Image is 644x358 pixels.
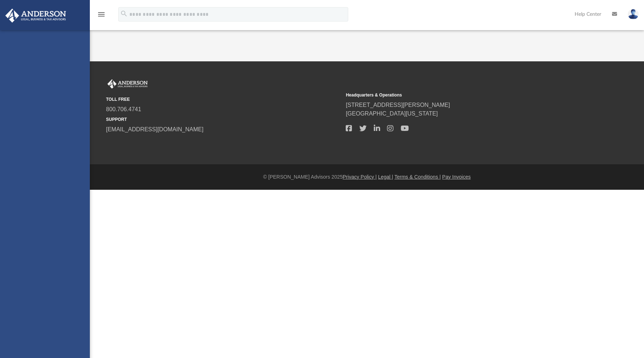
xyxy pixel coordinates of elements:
[106,116,341,123] small: SUPPORT
[106,96,341,103] small: TOLL FREE
[346,92,580,98] small: Headquarters & Operations
[378,174,393,180] a: Legal |
[120,10,128,18] i: search
[106,106,141,112] a: 800.706.4741
[3,9,68,23] img: Anderson Advisors Platinum Portal
[106,126,203,132] a: [EMAIL_ADDRESS][DOMAIN_NAME]
[395,174,441,180] a: Terms & Conditions |
[97,14,106,19] a: menu
[97,10,106,19] i: menu
[628,9,639,19] img: User Pic
[346,110,438,117] a: [GEOGRAPHIC_DATA][US_STATE]
[346,102,450,108] a: [STREET_ADDRESS][PERSON_NAME]
[343,174,377,180] a: Privacy Policy |
[442,174,470,180] a: Pay Invoices
[90,173,644,181] div: © [PERSON_NAME] Advisors 2025
[106,79,149,89] img: Anderson Advisors Platinum Portal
